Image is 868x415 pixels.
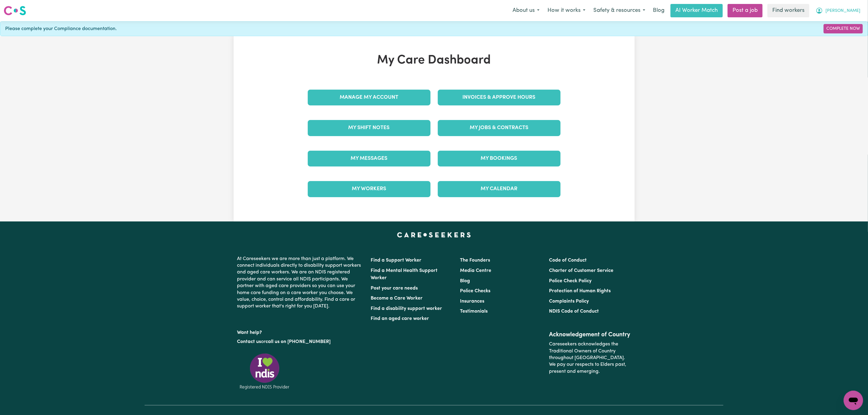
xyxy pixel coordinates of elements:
[237,339,261,344] a: Contact us
[549,338,631,377] p: Careseekers acknowledges the Traditional Owners of Country throughout [GEOGRAPHIC_DATA]. We pay o...
[812,4,864,17] button: My Account
[549,289,611,293] a: Protection of Human Rights
[237,253,364,312] p: At Careseekers we are more than just a platform. We connect individuals directly to disability su...
[237,352,292,390] img: Registered NDIS provider
[825,8,860,14] span: [PERSON_NAME]
[308,181,431,197] a: My Workers
[304,53,564,68] h1: My Care Dashboard
[4,5,26,16] img: Careseekers logo
[589,4,649,17] button: Safety & resources
[460,309,488,314] a: Testimonials
[237,336,364,348] p: or
[549,331,631,338] h2: Acknowledgement of Country
[308,120,431,136] a: My Shift Notes
[460,299,484,304] a: Insurances
[308,90,431,105] a: Manage My Account
[438,90,561,105] a: Invoices & Approve Hours
[371,306,442,311] a: Find a disability support worker
[549,268,613,273] a: Charter of Customer Service
[509,4,544,17] button: About us
[308,151,431,166] a: My Messages
[371,268,438,280] a: Find a Mental Health Support Worker
[767,4,809,17] a: Find workers
[438,151,561,166] a: My Bookings
[549,279,592,283] a: Police Check Policy
[438,120,561,136] a: My Jobs & Contracts
[460,289,490,293] a: Police Checks
[4,4,26,18] a: Careseekers logo
[371,296,423,301] a: Become a Care Worker
[438,181,561,197] a: My Calendar
[460,279,470,283] a: Blog
[237,327,364,336] p: Want help?
[371,316,429,321] a: Find an aged care worker
[824,24,863,33] a: Complete Now
[266,339,331,344] a: call us on [PHONE_NUMBER]
[549,309,599,314] a: NDIS Code of Conduct
[544,4,589,17] button: How it works
[671,4,723,17] a: AI Worker Match
[397,232,471,237] a: Careseekers home page
[371,258,422,263] a: Find a Support Worker
[460,268,491,273] a: Media Centre
[460,258,490,263] a: The Founders
[5,25,117,33] span: Please complete your Compliance documentation.
[844,391,863,410] iframe: Button to launch messaging window, conversation in progress
[371,286,418,291] a: Post your care needs
[549,299,589,304] a: Complaints Policy
[728,4,763,17] a: Post a job
[649,4,668,17] a: Blog
[549,258,587,263] a: Code of Conduct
